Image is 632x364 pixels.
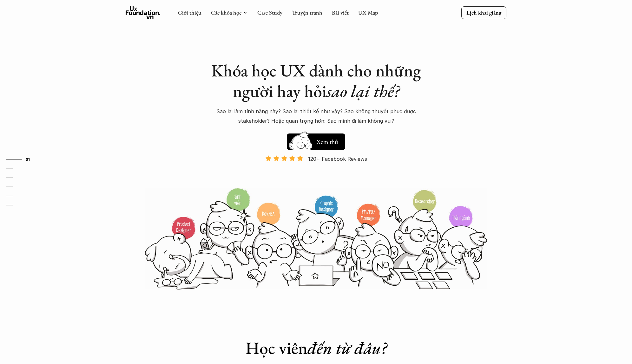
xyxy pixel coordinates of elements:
[326,80,399,102] em: sao lại thế?
[178,9,201,16] a: Giới thiệu
[315,137,339,146] h5: Xem thử
[26,157,30,161] strong: 01
[307,337,387,359] em: đến từ đâu?
[466,9,501,16] p: Lịch khai giảng
[205,338,427,358] h1: Học viên
[461,6,506,19] a: Lịch khai giảng
[6,155,36,163] a: 01
[308,154,367,164] p: 120+ Facebook Reviews
[260,155,372,187] a: 120+ Facebook Reviews
[205,60,427,101] h1: Khóa học UX dành cho những người hay hỏi
[332,9,349,16] a: Bài viết
[292,9,322,16] a: Truyện tranh
[358,9,378,16] a: UX Map
[257,9,282,16] a: Case Study
[287,130,345,150] a: Xem thử
[205,107,427,126] p: Sao lại làm tính năng này? Sao lại thiết kế như vậy? Sao không thuyết phục được stakeholder? Hoặc...
[211,9,241,16] a: Các khóa học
